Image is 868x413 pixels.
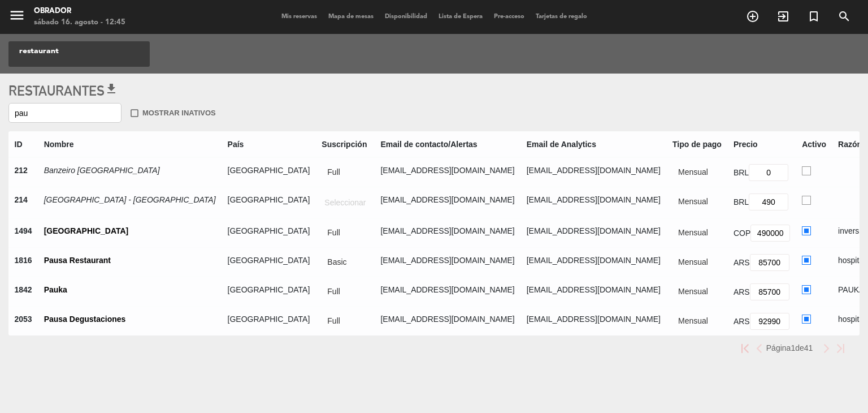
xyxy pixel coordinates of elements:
[734,168,749,177] span: BRL
[8,187,38,218] th: 214
[8,248,38,277] th: 1816
[520,307,666,336] td: [EMAIL_ADDRESS][DOMAIN_NAME]
[530,14,593,20] span: Tarjetas de regalo
[8,103,121,123] input: Buscar por nombre
[375,187,520,218] td: [EMAIL_ADDRESS][DOMAIN_NAME]
[520,187,666,218] td: [EMAIL_ADDRESS][DOMAIN_NAME]
[38,187,222,218] th: [GEOGRAPHIC_DATA] - [GEOGRAPHIC_DATA]
[38,132,222,157] th: Nombre
[488,14,530,20] span: Pre-acceso
[375,277,520,307] td: [EMAIL_ADDRESS][DOMAIN_NAME]
[8,307,38,336] th: 2053
[734,197,749,206] span: BRL
[741,344,749,353] img: first.png
[8,157,38,187] th: 212
[222,307,316,336] td: [GEOGRAPHIC_DATA]
[222,132,316,157] th: País
[316,132,375,157] th: Suscripción
[8,82,860,99] h3: Restaurantes
[738,343,848,352] pagination-template: Página de
[520,248,666,277] td: [EMAIL_ADDRESS][DOMAIN_NAME]
[222,248,316,277] td: [GEOGRAPHIC_DATA]
[734,317,750,326] span: ARS
[796,132,832,157] th: Activo
[804,343,813,352] span: 41
[776,10,790,23] i: exit_to_app
[823,344,830,353] img: next.png
[375,248,520,277] td: [EMAIL_ADDRESS][DOMAIN_NAME]
[8,277,38,307] th: 1842
[807,10,821,23] i: turned_in_not
[19,45,59,58] span: restaurant
[44,256,111,265] a: Pausa Restaurant
[105,82,118,96] span: get_app
[734,258,750,267] span: ARS
[746,10,759,23] i: add_circle_outline
[375,132,520,157] th: Email de contacto/Alertas
[44,315,126,324] a: Pausa Degustaciones
[520,218,666,248] td: [EMAIL_ADDRESS][DOMAIN_NAME]
[34,6,125,17] div: Obrador
[734,287,750,296] span: ARS
[129,108,140,118] span: check_box_outline_blank
[375,307,520,336] td: [EMAIL_ADDRESS][DOMAIN_NAME]
[837,344,844,353] img: last.png
[837,10,851,23] i: search
[8,132,38,157] th: ID
[791,343,795,352] span: 1
[276,14,323,20] span: Mis reservas
[520,132,666,157] th: Email de Analytics
[44,285,67,294] a: Pauka
[142,107,216,119] span: Mostrar inativos
[8,7,25,28] button: menu
[756,344,763,353] img: prev.png
[520,157,666,187] td: [EMAIL_ADDRESS][DOMAIN_NAME]
[38,157,222,187] th: Banzeiro [GEOGRAPHIC_DATA]
[8,7,25,24] i: menu
[8,218,38,248] th: 1494
[34,17,125,28] div: sábado 16. agosto - 12:45
[375,218,520,248] td: [EMAIL_ADDRESS][DOMAIN_NAME]
[734,229,750,238] span: COP
[222,218,316,248] td: [GEOGRAPHIC_DATA]
[433,14,488,20] span: Lista de Espera
[375,157,520,187] td: [EMAIL_ADDRESS][DOMAIN_NAME]
[727,132,796,157] th: Precio
[379,14,433,20] span: Disponibilidad
[520,277,666,307] td: [EMAIL_ADDRESS][DOMAIN_NAME]
[44,226,129,235] a: [GEOGRAPHIC_DATA]
[323,14,379,20] span: Mapa de mesas
[222,157,316,187] td: [GEOGRAPHIC_DATA]
[222,277,316,307] td: [GEOGRAPHIC_DATA]
[222,187,316,218] td: [GEOGRAPHIC_DATA]
[667,132,728,157] th: Tipo de pago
